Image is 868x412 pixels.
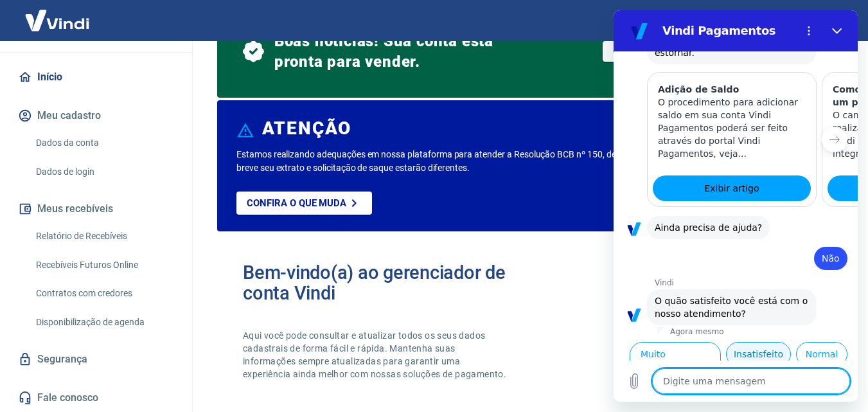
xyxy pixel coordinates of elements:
[15,195,177,223] button: Meus recebíveis
[15,102,177,130] button: Meu cadastro
[15,63,177,91] a: Início
[41,267,244,278] p: Vindi
[112,332,177,356] button: Insatisfeito
[41,212,148,222] span: Ainda precisa de ajuda?
[236,192,372,215] a: Confira o que muda
[208,243,226,253] span: Não
[214,165,372,191] a: Exibir artigo: 'Como cancelar ou Estornar um pedido?'
[182,332,234,356] button: Normal
[15,1,99,40] img: Vindi
[236,148,702,175] p: Estamos realizando adequações em nossa plataforma para atender a Resolução BCB nº 150, de [DATE]....
[243,262,527,303] h2: Bem-vindo(a) ao gerenciador de conta Vindi
[603,41,736,62] a: Obter token de integração
[31,130,177,156] a: Dados da conta
[247,197,346,209] p: Confira o que muda
[31,252,177,278] a: Recebíveis Futuros Online
[31,159,177,185] a: Dados de login
[219,98,367,150] p: O cancelamento só pode ser realizado através do painel da Vindi Pagamentos, podendo ser integral ...
[262,122,351,135] h6: ATENÇÃO
[8,358,33,384] button: Carregar arquivo
[806,9,853,33] button: Sair
[614,10,858,402] iframe: Janela de mensagens
[219,73,367,98] h3: Como cancelar ou Estornar um pedido?
[274,31,527,72] span: Boas notícias! Sua conta está pronta para vender.
[31,309,177,336] a: Disponibilização de agenda
[16,332,107,369] button: Muito Insatisfeito
[41,285,197,309] span: O quão satisfeito você está com o nosso atendimento?
[15,384,177,412] a: Fale conosco
[243,329,509,381] p: Aqui você pode consultar e atualizar todos os seus dados cadastrais de forma fácil e rápida. Mant...
[57,316,111,327] p: Agora mesmo
[31,280,177,307] a: Contratos com credores
[31,223,177,249] a: Relatório de Recebíveis
[15,345,177,373] a: Segurança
